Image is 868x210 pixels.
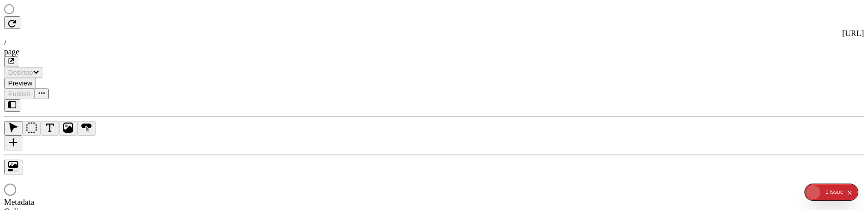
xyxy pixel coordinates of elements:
[8,69,33,76] span: Desktop
[4,88,35,99] button: Publish
[4,78,36,88] button: Preview
[4,29,864,38] div: [URL]
[8,79,32,87] span: Preview
[4,198,126,207] div: Metadata
[41,121,59,136] button: Text
[22,121,41,136] button: Box
[77,121,96,136] button: Button
[59,121,77,136] button: Image
[8,90,31,98] span: Publish
[4,67,43,78] button: Desktop
[4,47,864,56] div: page
[4,38,864,47] div: /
